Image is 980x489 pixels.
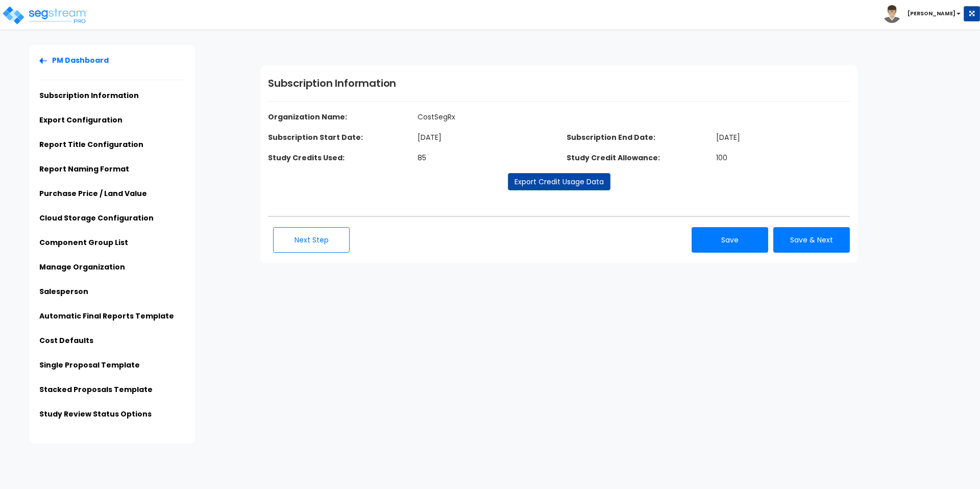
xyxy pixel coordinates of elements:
dd: [DATE] [410,132,559,142]
a: Cloud Storage Configuration [39,213,154,223]
a: Stacked Proposals Template [39,384,153,395]
dt: Subscription End Date: [559,132,708,142]
a: Study Review Status Options [39,409,152,419]
a: Export Credit Usage Data [508,173,610,190]
img: logo_pro_r.png [2,5,88,26]
a: PM Dashboard [39,55,109,65]
a: Automatic Final Reports Template [39,311,174,321]
dd: [DATE] [708,132,858,142]
button: Save & Next [773,227,850,253]
a: Component Group List [39,237,128,248]
a: Manage Organization [39,262,125,272]
a: Cost Defaults [39,335,93,346]
dt: Organization Name: [260,112,559,122]
a: Export Configuration [39,115,122,125]
a: Purchase Price / Land Value [39,188,147,199]
dd: 100 [708,153,858,163]
img: Back [39,58,47,64]
dd: 85 [410,153,559,163]
a: Salesperson [39,286,88,297]
b: [PERSON_NAME] [908,10,955,17]
dd: CostSegRx [410,112,708,122]
button: Next Step [273,227,350,253]
h1: Subscription Information [268,76,850,91]
dt: Study Credits Used: [260,153,410,163]
a: Subscription Information [39,90,139,101]
button: Save [692,227,768,253]
img: avatar.png [883,5,901,23]
a: Single Proposal Template [39,360,140,370]
a: Report Naming Format [39,164,129,174]
dt: Subscription Start Date: [260,132,410,142]
dt: Study Credit Allowance: [559,153,708,163]
a: Report Title Configuration [39,139,143,150]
